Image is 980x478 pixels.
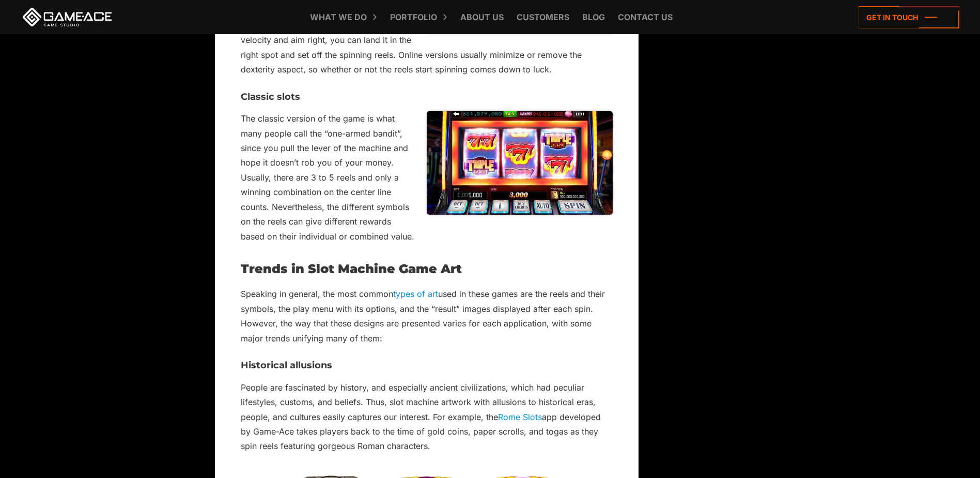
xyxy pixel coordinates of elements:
[241,287,613,346] p: Speaking in general, the most common used in these games are the reels and their symbols, the pla...
[859,6,959,28] a: Get in touch
[241,380,613,454] p: People are fascinated by history, and especially ancient civilizations, which had peculiar lifest...
[241,262,613,276] h2: Trends in Slot Machine Game Art
[498,412,542,422] a: Rome Slots
[427,111,613,215] img: Classic slots
[393,289,438,299] a: types of art
[241,111,613,244] p: The classic version of the game is what many people call the “one-armed bandit”, since you pull t...
[241,361,613,371] h3: Historical allusions
[241,92,613,102] h3: Classic slots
